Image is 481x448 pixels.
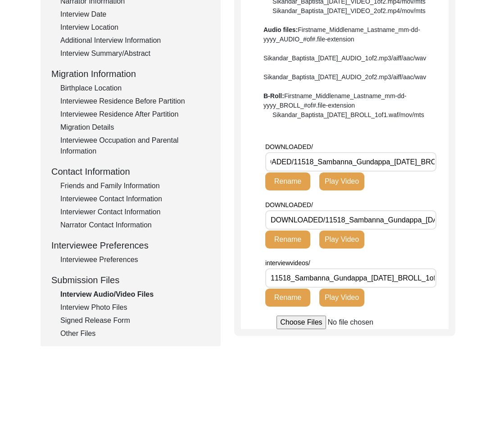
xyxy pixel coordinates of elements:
div: Interviewee Preferences [51,239,210,252]
span: DOWNLOADED/ [265,201,313,208]
div: Interviewer Contact Information [60,207,210,217]
div: Additional Interview Information [60,35,210,46]
div: Signed Release Form [60,315,210,326]
button: Rename [265,231,310,249]
div: Interview Location [60,22,210,33]
b: Audio files: [263,26,298,33]
span: interviewvideos/ [265,259,310,267]
button: Rename [265,172,310,190]
div: Interviewee Residence Before Partition [60,96,210,107]
b: B-Roll: [263,92,284,100]
div: Interview Audio/Video Files [60,289,210,300]
div: Interview Date [60,9,210,20]
span: DOWNLOADED/ [265,143,313,150]
button: Play Video [319,289,364,307]
button: Rename [265,289,310,307]
div: Migration Details [60,122,210,133]
div: Interviewee Residence After Partition [60,109,210,120]
div: Contact Information [51,165,210,178]
button: Play Video [319,172,364,190]
div: Birthplace Location [60,83,210,94]
div: Interview Photo Files [60,302,210,313]
div: Friends and Family Information [60,181,210,191]
div: Interviewee Occupation and Parental Information [60,135,210,157]
div: Narrator Contact Information [60,220,210,231]
div: Submission Files [51,273,210,287]
div: Migration Information [51,67,210,81]
div: Other Files [60,328,210,339]
button: Play Video [319,231,364,249]
div: Interview Summary/Abstract [60,48,210,59]
div: Interviewee Contact Information [60,194,210,204]
div: Interviewee Preferences [60,254,210,265]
